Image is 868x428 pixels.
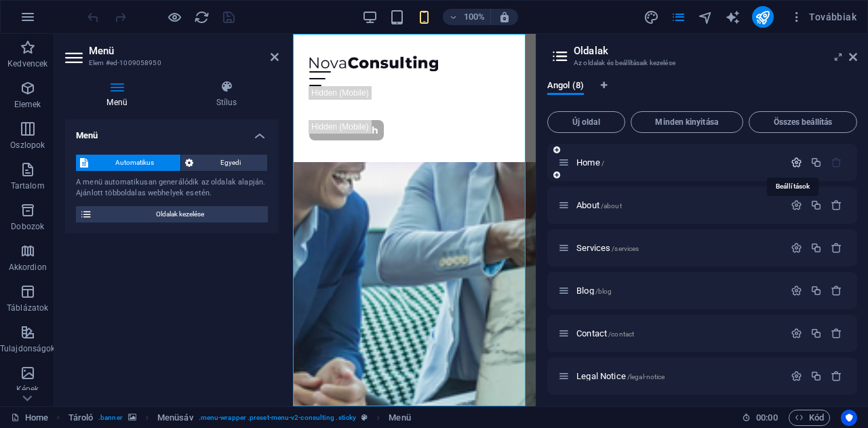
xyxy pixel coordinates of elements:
[755,118,851,126] span: Összes beállítás
[612,245,639,252] span: /services
[627,373,665,381] span: /legal-notice
[791,370,802,382] div: Beállítások
[443,9,491,25] button: 100%
[11,180,45,191] p: Tartalom
[576,328,634,338] span: Kattintson az oldal megnyitásához
[572,372,784,381] div: Legal Notice/legal-notice
[749,111,857,133] button: Összes beállítás
[791,242,802,254] div: Beállítások
[671,9,686,25] i: Oldalak (Ctrl+Alt+S)
[791,285,802,296] div: Beállítások
[725,9,741,25] button: text_generator
[572,201,784,210] div: About/about
[128,414,136,421] i: Ez az elem hátteret tartalmaz
[11,410,48,426] a: Kattintson a kijelölés megszüntetéséhez. Dupla kattintás az oldalak megnyitásához
[576,200,622,210] span: Kattintson az oldal megnyitásához
[572,329,784,338] div: Contact/contact
[10,140,45,151] p: Oszlopok
[76,177,268,199] div: A menü automatikusan generálódik az oldalak alapján. Ajánlott többoldalas webhelyek esetén.
[547,80,857,106] div: Nyelv fülek
[463,9,485,25] h6: 100%
[789,410,830,426] button: Kód
[76,155,180,171] button: Automatikus
[791,328,802,339] div: Beállítások
[498,11,511,23] i: Átméretezés esetén automatikusan beállítja a nagyítási szintet a választott eszköznek megfelelően.
[791,199,802,211] div: Beállítások
[810,242,822,254] div: Megkettőzés
[7,303,48,313] p: Táblázatok
[831,157,842,168] div: A kezdőoldalt nem lehet törölni
[572,158,784,167] div: Home/
[766,412,768,423] span: :
[810,328,822,339] div: Megkettőzés
[831,328,842,339] div: Eltávolítás
[166,9,182,25] button: Kattintson ide az előnézeti módból való kilépéshez és a szerkesztés folytatásához
[831,242,842,254] div: Eltávolítás
[157,410,193,426] span: Kattintson a kijelöléshez. Dupla kattintás az szerkesztéshez
[96,206,264,222] span: Oldalak kezelése
[572,286,784,295] div: Blog/blog
[572,244,784,252] div: Services/services
[68,410,411,426] nav: breadcrumb
[547,77,584,96] span: Angol (8)
[831,370,842,382] div: Eltávolítás
[810,199,822,211] div: Megkettőzés
[810,370,822,382] div: Megkettőzés
[831,285,842,296] div: Eltávolítás
[595,288,612,295] span: /blog
[194,9,210,25] i: Weboldal újratöltése
[7,58,47,69] p: Kedvencek
[574,57,830,69] h3: Az oldalak és beállításaik kezelése
[698,9,714,25] button: navigator
[89,57,252,69] h3: Elem #ed-1009058950
[76,206,268,222] button: Oldalak kezelése
[199,410,356,426] span: . menu-wrapper .preset-menu-v2-consulting .sticky
[11,221,44,232] p: Dobozok
[576,371,665,381] span: Kattintson az oldal megnyitásához
[756,410,777,426] span: 00 00
[92,155,176,171] span: Automatikus
[65,119,279,144] h4: Menü
[98,410,123,426] span: . banner
[698,9,713,25] i: Navigátor
[637,118,737,126] span: Minden kinyitása
[197,155,263,171] span: Egyedi
[547,111,625,133] button: Új oldal
[576,243,639,253] span: Kattintson az oldal megnyitásához
[631,111,743,133] button: Minden kinyitása
[574,45,857,57] h2: Oldalak
[742,410,778,426] h6: Munkamenet idő
[576,286,612,296] span: Kattintson az oldal megnyitásához
[389,410,410,426] span: Kattintson a kijelöléshez. Dupla kattintás az szerkesztéshez
[725,9,741,25] i: AI Writer
[608,330,634,338] span: /contact
[553,118,619,126] span: Új oldal
[831,199,842,211] div: Eltávolítás
[174,80,279,109] h4: Stílus
[181,155,267,171] button: Egyedi
[16,384,39,395] p: Képek
[790,10,856,24] span: Továbbiak
[841,410,857,426] button: Usercentrics
[9,262,47,273] p: Akkordion
[65,80,174,109] h4: Menü
[785,6,862,28] button: Továbbiak
[644,9,659,25] i: Tervezés (Ctrl+Alt+Y)
[193,9,210,25] button: reload
[671,9,687,25] button: pages
[810,157,822,168] div: Megkettőzés
[795,410,824,426] span: Kód
[361,414,368,421] i: Ez az elem egy testreszabható előre beállítás
[68,410,94,426] span: Kattintson a kijelöléshez. Dupla kattintás az szerkesztéshez
[14,99,41,110] p: Elemek
[810,285,822,296] div: Megkettőzés
[755,9,770,25] i: Közzététel
[89,45,279,57] h2: Menü
[576,157,604,168] span: Kattintson az oldal megnyitásához
[601,202,622,210] span: /about
[601,159,604,167] span: /
[644,9,660,25] button: design
[752,6,774,28] button: publish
